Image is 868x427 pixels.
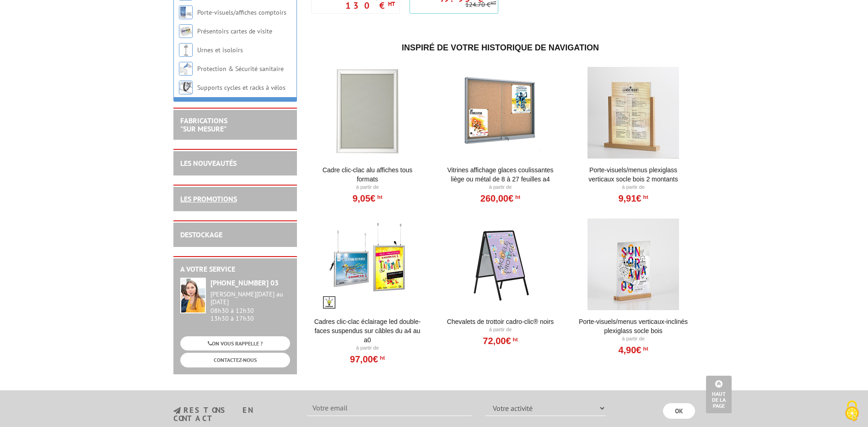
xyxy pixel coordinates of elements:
sup: HT [641,194,648,200]
a: Supports cycles et racks à vélos [197,83,286,92]
a: FABRICATIONS"Sur Mesure" [180,116,227,133]
a: 9,91€HT [618,196,648,201]
p: À partir de [311,184,424,191]
p: 130 € [345,3,395,8]
p: À partir de [577,335,690,343]
p: 124.70 € [465,1,496,8]
img: Supports cycles et racks à vélos [179,81,193,94]
input: Votre email [307,400,472,416]
a: DESTOCKAGE [180,230,222,239]
img: Protection & Sécurité sanitaire [179,62,193,76]
a: Vitrines affichage glaces coulissantes liège ou métal de 8 à 27 feuilles A4 [444,165,557,184]
img: Présentoirs cartes de visite [179,24,193,38]
a: Porte-visuels/affiches comptoirs [197,8,286,16]
a: Protection & Sécurité sanitaire [197,65,284,73]
a: Cadres clic-clac éclairage LED double-faces suspendus sur câbles du A4 au A0 [311,317,424,345]
sup: HT [511,336,518,343]
input: OK [663,403,695,419]
a: LES NOUVEAUTÉS [180,159,237,168]
h3: restons en contact [173,406,294,422]
sup: HT [378,355,385,361]
sup: HT [641,345,648,352]
img: Porte-visuels/affiches comptoirs [179,5,193,19]
p: À partir de [311,345,424,352]
span: Inspiré de votre historique de navigation [402,43,599,52]
a: 260,00€HT [480,196,520,201]
img: newsletter.jpg [173,407,181,415]
p: À partir de [577,184,690,191]
img: Cookies (fenêtre modale) [841,400,863,422]
a: 72,00€HT [483,338,518,344]
img: widget-service.jpg [180,278,206,313]
a: CONTACTEZ-NOUS [180,353,290,367]
a: Présentoirs cartes de visite [197,27,272,35]
a: ON VOUS RAPPELLE ? [180,336,290,350]
h2: A votre service [180,265,290,274]
a: 9,05€HT [352,196,382,201]
sup: HT [513,194,520,200]
a: Porte-Visuels/Menus verticaux-inclinés plexiglass socle bois [577,317,690,335]
a: LES PROMOTIONS [180,194,237,203]
div: [PERSON_NAME][DATE] au [DATE] [210,290,290,306]
sup: HT [375,194,382,200]
img: Urnes et isoloirs [179,43,193,57]
p: À partir de [444,184,557,191]
a: Urnes et isoloirs [197,46,243,54]
a: 97,00€HT [350,356,385,362]
div: 08h30 à 12h30 13h30 à 17h30 [210,290,290,322]
a: Cadre Clic-Clac Alu affiches tous formats [311,165,424,184]
button: Cookies (fenêtre modale) [836,396,868,427]
a: Porte-Visuels/Menus Plexiglass Verticaux Socle Bois 2 Montants [577,165,690,184]
a: 4,90€HT [618,347,648,353]
p: À partir de [444,326,557,334]
strong: [PHONE_NUMBER] 03 [210,278,279,287]
a: Chevalets de trottoir Cadro-Clic® Noirs [444,317,557,326]
a: Haut de la page [706,376,732,413]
